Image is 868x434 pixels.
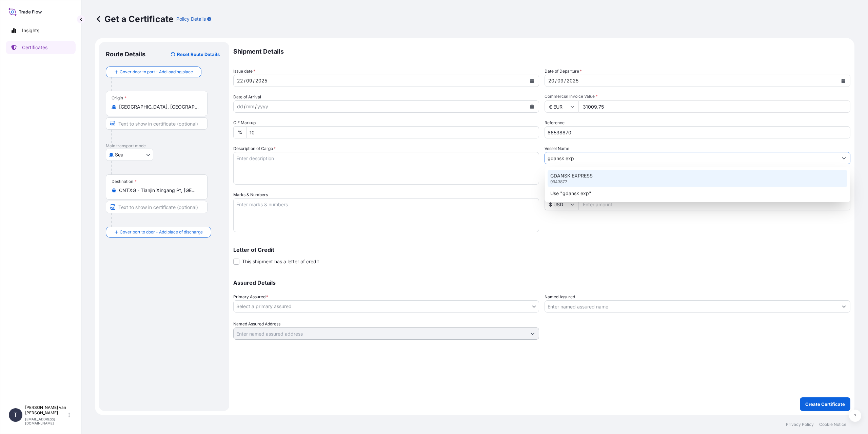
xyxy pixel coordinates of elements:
span: Cover door to port - Add loading place [120,69,193,75]
p: 9943877 [550,179,567,185]
input: Text to appear on certificate [106,201,208,213]
div: / [255,102,257,111]
span: Issue date [233,68,255,75]
button: Show suggestions [838,300,850,313]
input: Enter amount [578,100,850,113]
p: Reset Route Details [177,51,220,58]
input: Destination [119,187,199,194]
input: Assured Name [545,300,838,313]
p: Get a Certificate [95,14,174,24]
p: Route Details [106,50,145,58]
button: Show suggestions [527,327,539,340]
span: This shipment has a letter of credit [242,258,319,265]
p: [EMAIL_ADDRESS][DOMAIN_NAME] [25,417,67,425]
p: Use "gdansk exp" [550,190,591,197]
input: Enter amount [578,198,850,210]
button: Show suggestions [838,152,850,164]
div: year, [257,102,269,111]
div: / [244,102,245,111]
div: day, [236,102,244,111]
label: Vessel Name [545,145,569,152]
span: T [14,412,18,418]
span: Commercial Invoice Value [545,94,850,99]
span: Primary Assured [233,294,268,300]
span: Date of Departure [545,68,582,75]
label: Description of Cargo [233,145,276,152]
div: Destination [112,179,137,184]
div: day, [548,77,555,85]
div: day, [236,77,244,85]
span: Cover port to door - Add place of discharge [120,229,203,235]
p: Shipment Details [233,42,850,61]
span: Select a primary assured [236,303,292,310]
p: Assured Details [233,280,850,285]
div: / [564,77,566,85]
span: Sea [115,151,123,158]
div: / [555,77,557,85]
span: Duty Cost [545,191,850,197]
button: Calendar [527,101,537,112]
div: / [244,77,245,85]
label: Named Assured [545,294,575,300]
label: Named Assured Address [233,321,280,327]
p: Main transport mode [106,143,222,149]
p: Letter of Credit [233,247,850,252]
button: Calendar [838,75,849,86]
p: Cookie Notice [819,422,846,427]
input: Enter percentage between 0 and 10% [246,126,539,138]
input: Origin [119,103,199,110]
label: Reference [545,119,565,126]
div: % [233,126,246,138]
div: month, [245,102,255,111]
div: month, [245,77,253,85]
span: Date of Arrival [233,94,261,100]
div: month, [557,77,564,85]
p: Insights [22,27,39,34]
p: [PERSON_NAME] van [PERSON_NAME] [25,405,67,416]
label: CIF Markup [233,119,256,126]
div: year, [566,77,579,85]
input: Type to search vessel name or IMO [545,152,838,164]
p: Create Certificate [805,401,845,408]
div: year, [255,77,268,85]
input: Text to appear on certificate [106,117,208,130]
p: Privacy Policy [786,422,814,427]
input: Named Assured Address [234,327,527,340]
button: Select transport [106,149,153,161]
button: Calendar [527,75,537,86]
div: Origin [112,95,126,101]
div: / [253,77,255,85]
label: Marks & Numbers [233,191,268,198]
p: GDANSK EXPRESS [550,172,593,179]
p: Certificates [22,44,47,51]
p: Policy Details [176,16,206,22]
input: Enter booking reference [545,126,850,138]
div: Suggestions [548,170,847,200]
